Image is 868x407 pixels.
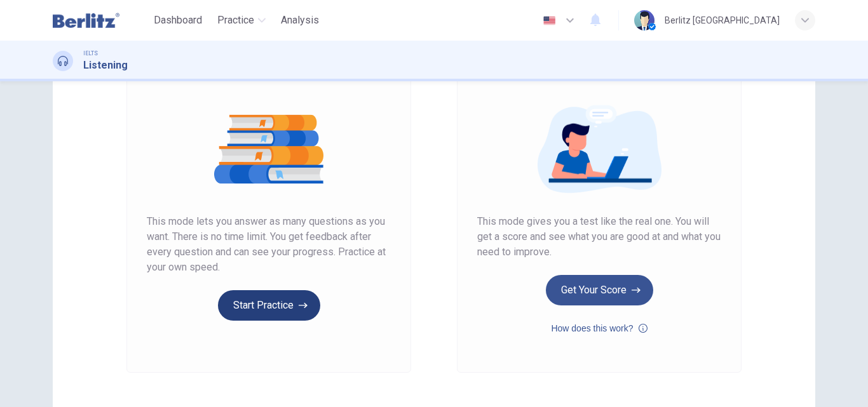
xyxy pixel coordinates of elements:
img: Profile picture [634,10,654,30]
button: Dashboard [149,9,207,32]
button: Start Practice [218,290,320,321]
button: Practice [212,9,271,32]
button: How does this work? [551,321,647,336]
span: This mode lets you answer as many questions as you want. There is no time limit. You get feedback... [147,214,391,275]
a: Berlitz Latam logo [53,8,149,33]
h1: Listening [83,58,128,73]
span: Dashboard [154,13,202,28]
img: en [541,16,557,25]
span: IELTS [83,49,98,58]
button: Analysis [276,9,324,32]
div: Berlitz [GEOGRAPHIC_DATA] [665,13,780,28]
img: Berlitz Latam logo [53,8,119,33]
span: Analysis [281,13,319,28]
span: Practice [217,13,254,28]
span: This mode gives you a test like the real one. You will get a score and see what you are good at a... [477,214,721,260]
button: Get Your Score [546,275,653,305]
